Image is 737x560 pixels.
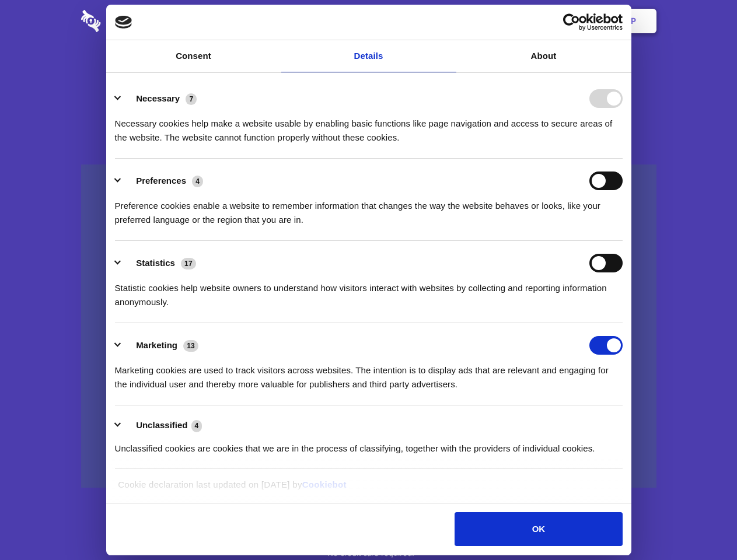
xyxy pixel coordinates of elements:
a: Usercentrics Cookiebot - opens in a new window [521,13,623,31]
h4: Auto-redaction of sensitive data, encrypted data sharing and self-destructing private chats. Shar... [81,106,656,145]
label: Marketing [136,340,177,350]
label: Statistics [136,258,175,268]
button: Marketing (13) [115,336,206,355]
span: 13 [183,340,198,352]
button: Preferences (4) [115,171,211,190]
iframe: Drift Widget Chat Controller [679,502,723,546]
div: Necessary cookies help make a website usable by enabling basic functions like page navigation and... [115,108,623,145]
a: Wistia video thumbnail [81,164,656,488]
a: Contact [473,3,527,39]
span: 17 [181,258,196,269]
button: Necessary (7) [115,89,204,108]
button: Unclassified (4) [115,418,209,433]
div: Cookie declaration last updated on [DATE] by [109,478,628,501]
button: Statistics (17) [115,254,204,272]
button: OK [455,512,622,546]
a: Pricing [343,3,393,39]
span: 4 [191,420,202,432]
div: Unclassified cookies are cookies that we are in the process of classifying, together with the pro... [115,433,623,456]
a: Details [281,40,456,72]
h1: Eliminate Slack Data Loss. [81,52,656,94]
img: logo-wordmark-white-trans-d4663122ce5f474addd5e946df7df03e33cb6a1c49d2221995e7729f52c070b2.svg [81,10,181,32]
div: Preference cookies enable a website to remember information that changes the way the website beha... [115,190,623,227]
a: Cookiebot [302,480,347,489]
label: Preferences [136,176,186,185]
span: 4 [192,176,203,187]
span: 7 [186,93,197,105]
a: Consent [106,40,281,72]
div: Statistic cookies help website owners to understand how visitors interact with websites by collec... [115,272,623,309]
img: logo [115,16,132,29]
div: Marketing cookies are used to track visitors across websites. The intention is to display ads tha... [115,355,623,391]
label: Necessary [136,93,180,103]
a: About [456,40,631,72]
a: Login [529,3,580,39]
